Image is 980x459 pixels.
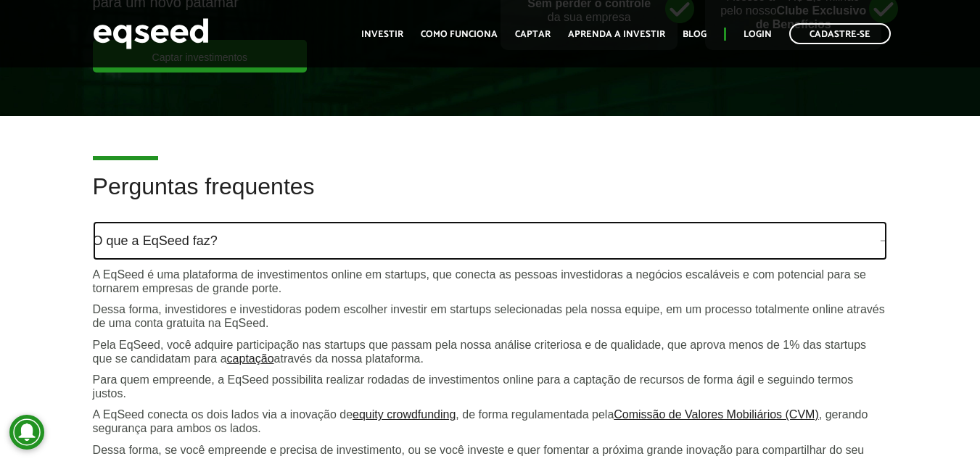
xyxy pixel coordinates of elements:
p: A EqSeed é uma plataforma de investimentos online em startups, que conecta as pessoas investidora... [93,268,888,295]
a: Login [744,30,772,39]
p: Para quem empreende, a EqSeed possibilita realizar rodadas de investimentos online para a captaçã... [93,373,888,400]
a: Captar [515,30,551,39]
a: Investir [361,30,403,39]
p: Dessa forma, investidores e investidoras podem escolher investir em startups selecionadas pela no... [93,302,888,330]
a: O que a EqSeed faz? [93,221,888,260]
a: Aprenda a investir [568,30,665,39]
a: captação [227,353,274,365]
a: Blog [683,30,707,39]
a: Cadastre-se [789,23,891,44]
a: Como funciona [421,30,498,39]
a: Comissão de Valores Mobiliários (CVM) [614,409,818,421]
p: Pela EqSeed, você adquire participação nas startups que passam pela nossa análise criteriosa e de... [93,338,888,365]
a: equity crowdfunding [353,409,456,421]
img: EqSeed [93,15,209,53]
p: A EqSeed conecta os dois lados via a inovação de , de forma regulamentada pela , gerando seguranç... [93,408,888,435]
h2: Perguntas frequentes [93,174,888,221]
